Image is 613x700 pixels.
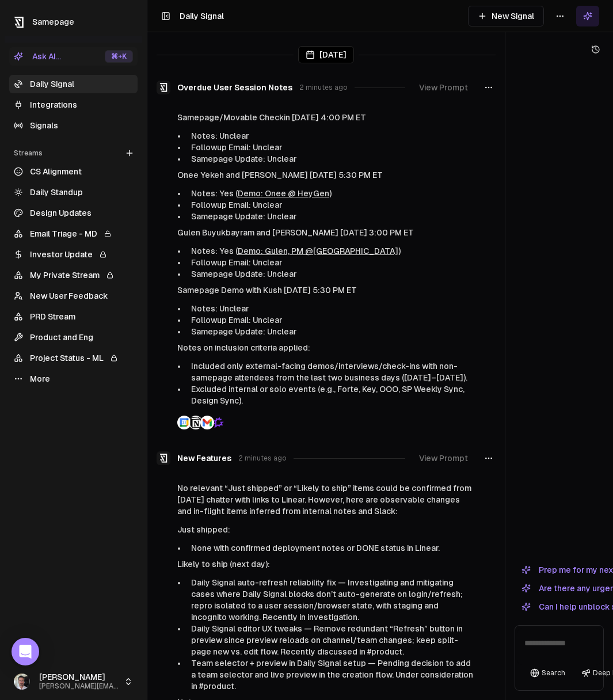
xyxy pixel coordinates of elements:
[212,416,226,429] img: Gong
[105,50,133,63] div: ⌘ +K
[32,17,74,26] span: Samepage
[177,227,475,238] p: Gulen Buyukbayram and [PERSON_NAME] [DATE] 3:00 PM ET
[186,326,475,337] li: Samepage Update: Unclear
[9,266,138,284] a: My Private Stream
[186,657,475,692] li: Team selector + preview in Daily Signal setup — Pending decision to add a team selector and live ...
[14,51,61,62] div: Ask AI...
[186,188,475,199] li: Notes: Yes ( )
[9,75,138,93] a: Daily Signal
[412,448,475,469] button: View Prompt
[9,668,138,695] button: [PERSON_NAME][PERSON_NAME][EMAIL_ADDRESS]
[238,189,329,198] a: Demo: Onee @ HeyGen
[186,303,475,314] li: Notes: Unclear
[9,328,138,347] a: Product and Eng
[9,144,138,162] div: Streams
[238,454,287,463] span: 2 minutes ago
[9,307,138,326] a: PRD Stream
[177,482,475,517] p: No relevant “Just shipped” or “Likely to ship” items could be confirmed from [DATE] chatter with ...
[186,199,475,211] li: Followup Email: Unclear
[9,370,138,388] a: More
[177,284,475,296] p: Samepage Demo with Kush [DATE] 5:30 PM ET
[14,674,30,690] img: _image
[177,558,475,570] p: Likely to ship (next day):
[9,183,138,201] a: Daily Standup
[9,204,138,222] a: Design Updates
[12,638,39,665] div: Open Intercom Messenger
[9,245,138,264] a: Investor Update
[9,96,138,114] a: Integrations
[186,257,475,268] li: Followup Email: Unclear
[186,130,475,142] li: Notes: Unclear
[39,682,119,691] span: [PERSON_NAME][EMAIL_ADDRESS]
[177,169,475,181] p: Onee Yekeh and [PERSON_NAME] [DATE] 5:30 PM ET
[186,211,475,222] li: Samepage Update: Unclear
[9,287,138,305] a: New User Feedback
[186,268,475,280] li: Samepage Update: Unclear
[9,162,138,181] a: CS Alignment
[9,225,138,243] a: Email Triage - MD
[299,83,348,92] span: 2 minutes ago
[177,342,475,353] p: Notes on inclusion criteria applied:
[298,46,354,63] div: [DATE]
[186,245,475,257] li: Notes: Yes ( )
[39,672,119,683] span: [PERSON_NAME]
[186,623,475,657] li: Daily Signal editor UX tweaks — Remove redundant “Refresh” button in preview since preview reload...
[177,524,475,535] p: Just shipped:
[468,6,544,26] button: New Signal
[186,314,475,326] li: Followup Email: Unclear
[177,452,231,464] span: New Features
[186,577,475,623] li: Daily Signal auto-refresh reliability fix — Investigating and mitigating cases where Daily Signal...
[177,416,191,429] img: Google Calendar
[412,77,475,98] button: View Prompt
[186,360,475,383] li: Included only external-facing demos/interviews/check-ins with non-samepage attendees from the las...
[200,416,214,429] img: Gmail
[177,112,475,123] p: Samepage/Movable Checkin [DATE] 4:00 PM ET
[524,665,571,681] button: Search
[186,142,475,153] li: Followup Email: Unclear
[186,153,475,165] li: Samepage Update: Unclear
[9,47,138,66] button: Ask AI...⌘+K
[186,542,475,554] li: None with confirmed deployment notes or DONE status in Linear.
[157,451,170,465] img: Samepage
[186,383,475,406] li: Excluded internal or solo events (e.g., Forte, Key, OOO, SP Weekly Sync, Design Sync).
[9,116,138,135] a: Signals
[157,81,170,94] img: Samepage
[9,349,138,367] a: Project Status - ML
[238,246,398,256] a: Demo: Gulen, PM @[GEOGRAPHIC_DATA]
[177,82,292,93] span: Overdue User Session Notes
[180,10,224,22] h1: Daily Signal
[189,416,203,429] img: Notion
